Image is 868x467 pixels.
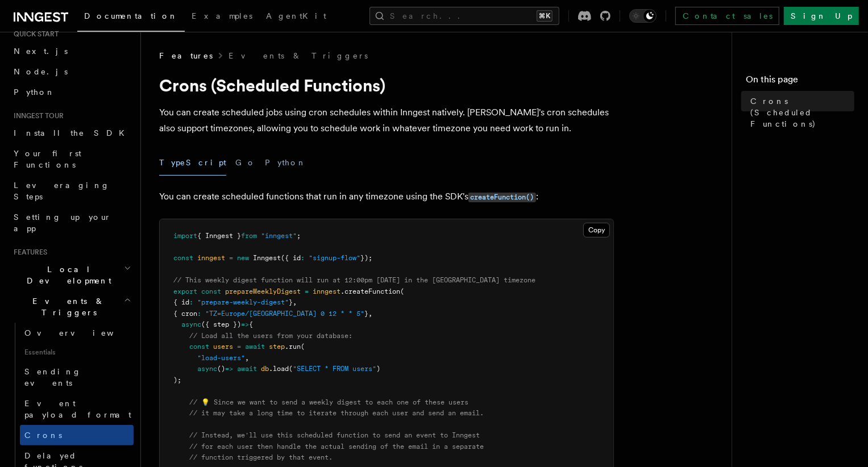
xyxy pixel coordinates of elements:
span: , [245,354,249,362]
a: Leveraging Steps [9,175,134,207]
span: step [269,343,285,351]
span: "signup-flow" [309,254,360,262]
a: Overview [20,323,134,343]
span: "inngest" [261,232,297,240]
span: inngest [197,254,225,262]
span: ({ id [281,254,301,262]
span: const [201,287,221,295]
span: Sending events [24,367,81,387]
span: .run [285,343,301,351]
span: : [197,310,201,318]
span: Crons (Scheduled Functions) [750,95,854,130]
span: "prepare-weekly-digest" [197,298,289,306]
span: }); [360,254,372,262]
span: : [301,254,305,262]
span: const [173,254,193,262]
span: Features [9,248,47,257]
span: Event payload format [24,399,131,419]
span: => [241,320,249,328]
a: Python [9,82,134,102]
span: { Inngest } [197,232,241,240]
a: Your first Functions [9,143,134,175]
span: export [173,287,197,295]
span: async [181,320,201,328]
span: // Load all the users from your database: [189,332,352,340]
span: ; [297,232,301,240]
span: "SELECT * FROM users" [293,365,376,373]
a: Next.js [9,41,134,61]
span: Local Development [9,264,124,286]
span: ) [376,365,380,373]
button: TypeScript [159,150,226,176]
a: AgentKit [259,3,333,31]
a: Install the SDK [9,123,134,143]
button: Python [265,150,306,176]
button: Events & Triggers [9,291,134,323]
span: Examples [192,11,252,20]
a: Crons [20,425,134,445]
span: { cron [173,310,197,318]
span: { [249,320,253,328]
span: , [368,310,372,318]
span: Python [14,87,55,97]
a: Event payload format [20,393,134,425]
h4: On this page [746,73,854,91]
span: .load [269,365,289,373]
span: ( [400,287,404,295]
span: Node.js [14,67,68,76]
kbd: ⌘K [537,10,553,22]
a: Documentation [77,3,185,32]
span: // for each user then handle the actual sending of the email in a separate [189,443,484,451]
span: from [241,232,257,240]
button: Local Development [9,259,134,291]
span: AgentKit [266,11,326,20]
button: Search...⌘K [369,7,559,25]
span: db [261,365,269,373]
span: => [225,365,233,373]
span: // Instead, we'll use this scheduled function to send an event to Inngest [189,431,480,439]
button: Go [235,150,256,176]
span: Essentials [20,343,134,361]
span: Events & Triggers [9,295,124,318]
span: Features [159,50,213,61]
span: = [237,343,241,351]
span: // 💡 Since we want to send a weekly digest to each one of these users [189,398,468,406]
a: Crons (Scheduled Functions) [746,91,854,134]
span: Documentation [84,11,178,20]
a: Contact sales [675,7,779,25]
p: You can create scheduled jobs using cron schedules within Inngest natively. [PERSON_NAME]'s cron ... [159,105,614,136]
span: "TZ=Europe/[GEOGRAPHIC_DATA] 0 12 * * 5" [205,310,364,318]
span: ( [301,343,305,351]
a: createFunction() [468,191,536,202]
span: , [293,298,297,306]
span: { id [173,298,189,306]
span: : [189,298,193,306]
span: () [217,365,225,373]
a: Sign Up [784,7,859,25]
a: Events & Triggers [229,50,368,61]
span: const [189,343,209,351]
span: inngest [313,287,340,295]
span: } [364,310,368,318]
span: prepareWeeklyDigest [225,287,301,295]
code: createFunction() [468,193,536,202]
span: new [237,254,249,262]
span: Leveraging Steps [14,181,110,201]
span: async [197,365,217,373]
span: Next.js [14,47,68,56]
a: Examples [185,3,259,31]
p: You can create scheduled functions that run in any timezone using the SDK's : [159,189,614,205]
span: Inngest [253,254,281,262]
span: = [229,254,233,262]
span: Crons [24,431,62,440]
span: Your first Functions [14,149,81,169]
a: Sending events [20,361,134,393]
button: Toggle dark mode [629,9,657,23]
span: ); [173,376,181,384]
h1: Crons (Scheduled Functions) [159,75,614,95]
span: = [305,287,309,295]
span: ({ step }) [201,320,241,328]
span: "load-users" [197,354,245,362]
span: // function triggered by that event. [189,453,333,461]
span: ( [289,365,293,373]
